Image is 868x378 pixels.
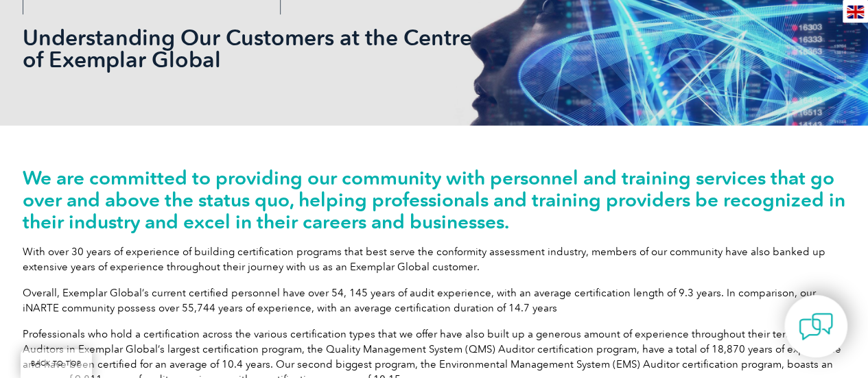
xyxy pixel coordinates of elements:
[23,167,846,233] h2: We are committed to providing our community with personnel and training services that go over and...
[23,27,599,71] h2: Understanding Our Customers at the Centre of Exemplar Global
[23,285,846,316] p: Overall, Exemplar Global’s current certified personnel have over 54, 145 years of audit experienc...
[799,309,833,344] img: contact-chat.png
[21,349,92,378] a: BACK TO TOP
[23,244,846,274] p: With over 30 years of experience of building certification programs that best serve the conformit...
[847,5,864,19] img: en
